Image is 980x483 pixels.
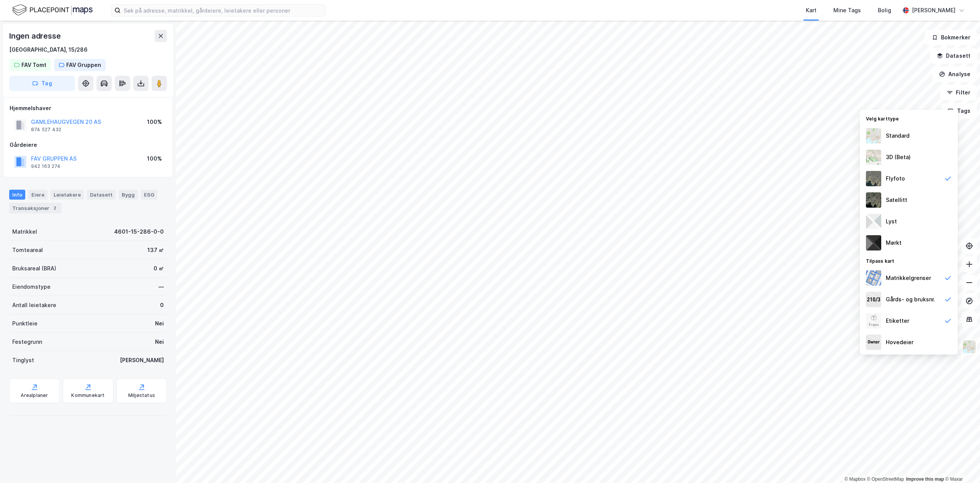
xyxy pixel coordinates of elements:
button: Analyse [933,67,977,82]
iframe: Chat Widget [942,446,980,483]
button: Datasett [930,48,977,63]
div: Ingen adresse [9,30,62,42]
div: Hjemmelshaver [10,104,167,113]
img: Z [866,171,881,186]
div: Mine Tags [833,6,861,15]
div: Bruksareal (BRA) [12,264,56,273]
div: Transaksjoner [9,203,62,213]
img: nCdM7BzjoCAAAAAElFTkSuQmCC [866,235,881,250]
div: Mørkt [886,238,902,247]
img: majorOwner.b5e170eddb5c04bfeeff.jpeg [866,335,881,350]
div: 0 [160,301,164,310]
input: Søk på adresse, matrikkel, gårdeiere, leietakere eller personer [121,5,325,16]
div: Kart [806,6,817,15]
img: Z [962,340,977,354]
div: Tilpass kart [860,254,958,267]
div: 874 527 432 [31,127,61,133]
img: luj3wr1y2y3+OchiMxRmMxRlscgabnMEmZ7DJGWxyBpucwSZnsMkZbHIGm5zBJmewyRlscgabnMEmZ7DJGWxyBpucwSZnsMkZ... [866,214,881,229]
div: — [158,282,164,291]
div: Gårdeiere [10,140,167,150]
div: Antall leietakere [12,301,56,310]
div: FAV Gruppen [66,60,101,70]
div: Leietakere [51,190,84,200]
img: 9k= [866,192,881,208]
div: Kontrollprogram for chat [942,446,980,483]
div: Nei [155,337,164,346]
div: Matrikkelgrenser [886,273,931,283]
a: Improve this map [906,476,944,482]
div: Info [9,190,25,200]
div: 3D (Beta) [886,153,911,162]
div: [PERSON_NAME] [120,356,164,365]
div: Eiendomstype [12,282,51,291]
button: Bokmerker [925,30,977,45]
img: cadastreKeys.547ab17ec502f5a4ef2b.jpeg [866,292,881,307]
div: Matrikkel [12,227,37,236]
div: 2 [51,204,59,212]
div: Standard [886,131,910,140]
img: Z [866,128,881,143]
div: Tomteareal [12,246,43,255]
div: Nei [155,319,164,328]
div: [GEOGRAPHIC_DATA], 15/286 [9,45,88,54]
div: Bolig [878,6,891,15]
div: Datasett [87,190,116,200]
a: OpenStreetMap [867,476,904,482]
button: Tags [941,103,977,119]
div: Eiere [28,190,47,200]
div: Kommunekart [71,392,105,398]
button: Tag [9,76,75,91]
div: 942 163 274 [31,163,60,169]
div: Satellitt [886,195,907,205]
div: 100% [147,117,162,127]
div: Velg karttype [860,111,958,125]
div: Lyst [886,217,897,226]
div: ESG [141,190,157,200]
div: 4601-15-286-0-0 [114,227,164,236]
div: Miljøstatus [128,392,155,398]
img: Z [866,150,881,165]
a: Mapbox [844,476,866,482]
div: FAV Tomt [21,60,46,70]
div: Festegrunn [12,337,42,346]
div: [PERSON_NAME] [912,6,955,15]
button: Filter [940,85,977,100]
div: 0 ㎡ [154,264,164,273]
img: logo.f888ab2527a4732fd821a326f86c7f29.svg [12,3,93,17]
div: 100% [147,154,162,163]
div: Arealplaner [21,392,48,398]
div: Gårds- og bruksnr. [886,295,935,304]
img: cadastreBorders.cfe08de4b5ddd52a10de.jpeg [866,270,881,286]
img: Z [866,313,881,329]
div: Tinglyst [12,356,34,365]
div: Flyfoto [886,174,905,183]
div: Etiketter [886,316,909,325]
div: Punktleie [12,319,38,328]
div: Hovedeier [886,338,913,347]
div: Bygg [119,190,138,200]
div: 137 ㎡ [147,246,164,255]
